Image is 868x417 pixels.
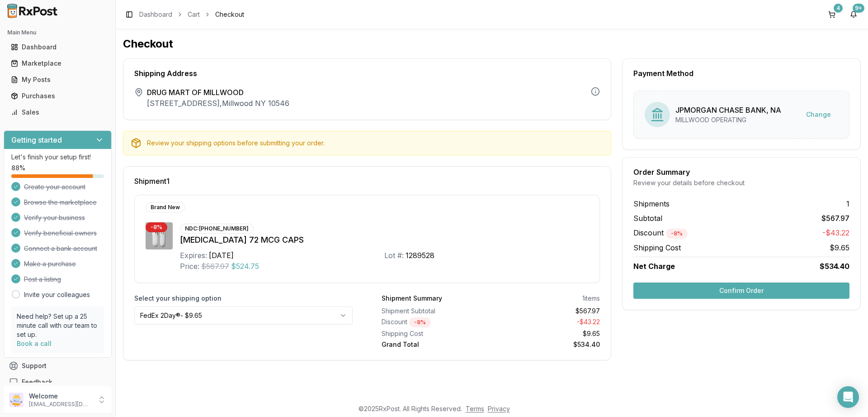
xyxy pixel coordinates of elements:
[231,261,259,272] span: $524.75
[134,70,600,77] div: Shipping Address
[22,378,52,387] span: Feedback
[24,244,97,253] span: Connect a bank account
[582,294,600,303] div: 1 items
[188,10,200,19] a: Cart
[7,104,108,120] a: Sales
[382,307,487,316] div: Shipment Subtotal
[382,340,487,349] div: Grand Total
[4,374,112,390] button: Feedback
[215,10,244,19] span: Checkout
[406,250,434,261] div: 1289528
[7,72,108,88] a: My Posts
[134,294,353,303] label: Select your shipping option
[24,275,61,284] span: Post a listing
[139,10,172,19] a: Dashboard
[201,261,229,272] span: $567.97
[799,106,838,123] button: Change
[821,213,849,224] span: $567.97
[7,55,108,72] a: Marketplace
[633,178,849,187] div: Review your details before checkout
[147,87,289,98] span: DRUG MART OF MILLWOOD
[9,393,24,407] img: User avatar
[146,222,167,232] div: - 8 %
[146,202,185,212] div: Brand New
[633,213,662,224] span: Subtotal
[180,261,199,272] div: Price:
[24,198,97,207] span: Browse the marketplace
[147,98,289,109] p: [STREET_ADDRESS] , Millwood NY 10546
[830,242,849,253] span: $9.65
[825,7,839,22] button: 4
[134,177,170,185] span: Shipment 1
[633,168,849,176] div: Order Summary
[384,250,404,261] div: Lot #:
[11,59,104,68] div: Marketplace
[633,262,675,271] span: Net Charge
[29,392,92,401] p: Welcome
[633,228,688,237] span: Discount
[4,40,112,54] button: Dashboard
[123,37,861,51] h1: Checkout
[488,405,510,412] a: Privacy
[4,89,112,103] button: Purchases
[4,4,61,18] img: RxPost Logo
[633,283,849,299] button: Confirm Order
[846,198,849,209] span: 1
[675,115,781,125] div: MILLWOOD OPERATING
[11,153,104,162] p: Let's finish your setup first!
[11,43,104,52] div: Dashboard
[382,329,487,338] div: Shipping Cost
[837,386,859,408] div: Open Intercom Messenger
[666,229,688,239] div: - 8 %
[675,105,781,115] div: JPMORGAN CHASE BANK, NA
[24,290,90,299] a: Invite your colleagues
[147,139,604,148] div: Review your shipping options before submitting your order.
[139,10,244,19] nav: breadcrumb
[17,312,99,339] p: Need help? Set up a 25 minute call with our team to set up.
[11,163,25,173] span: 88 %
[11,75,104,84] div: My Posts
[834,4,843,13] div: 4
[11,134,62,145] h3: Getting started
[180,234,589,246] div: [MEDICAL_DATA] 72 MCG CAPS
[382,294,442,303] div: Shipment Summary
[7,88,108,104] a: Purchases
[24,213,85,222] span: Verify your business
[146,222,173,249] img: Linzess 72 MCG CAPS
[11,108,104,117] div: Sales
[24,259,76,268] span: Make a purchase
[17,340,52,347] a: Book a call
[24,182,85,192] span: Create your account
[4,72,112,87] button: My Posts
[11,91,104,101] div: Purchases
[820,261,849,272] span: $534.40
[495,340,600,349] div: $534.40
[466,405,484,412] a: Terms
[7,39,108,55] a: Dashboard
[409,317,431,327] div: - 8 %
[853,4,864,13] div: 9+
[4,105,112,120] button: Sales
[495,307,600,316] div: $567.97
[4,358,112,374] button: Support
[209,250,234,261] div: [DATE]
[24,229,97,238] span: Verify beneficial owners
[29,401,92,408] p: [EMAIL_ADDRESS][DOMAIN_NAME]
[180,224,254,234] div: NDC: [PHONE_NUMBER]
[846,7,861,22] button: 9+
[7,29,108,36] h2: Main Menu
[382,317,487,327] div: Discount
[4,56,112,71] button: Marketplace
[633,242,681,253] span: Shipping Cost
[822,227,849,239] span: -$43.22
[633,198,670,209] span: Shipments
[495,329,600,338] div: $9.65
[633,70,849,77] div: Payment Method
[180,250,207,261] div: Expires:
[495,317,600,327] div: - $43.22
